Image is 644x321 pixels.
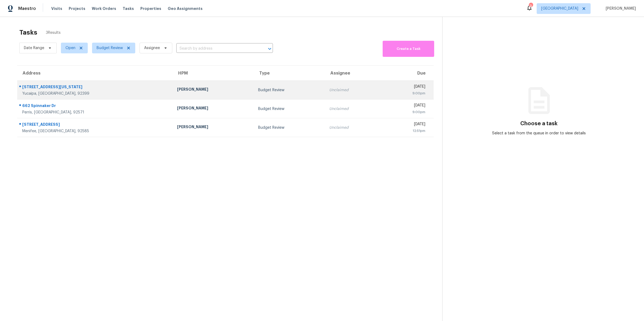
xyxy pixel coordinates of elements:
div: [PERSON_NAME] [177,105,249,112]
div: Unclaimed [329,125,378,130]
th: Due [382,66,434,81]
div: Perris, [GEOGRAPHIC_DATA], 92571 [22,110,169,115]
span: Budget Review [97,45,123,51]
div: 9:00pm [386,109,425,115]
div: [STREET_ADDRESS] [22,122,169,128]
th: Assignee [325,66,382,81]
div: Unclaimed [329,87,378,93]
div: 9:00pm [386,91,425,96]
div: Unclaimed [329,106,378,112]
span: Work Orders [92,6,116,11]
span: Open [65,45,75,51]
span: Properties [140,6,161,11]
div: Menifee, [GEOGRAPHIC_DATA], 92585 [22,128,169,134]
div: 12:51pm [386,128,425,134]
span: Assignee [144,45,160,51]
span: Tasks [123,7,134,10]
div: [DATE] [386,84,425,91]
div: [STREET_ADDRESS][US_STATE] [22,84,169,91]
div: 662 Spinnaker Dr [22,103,169,110]
button: Open [266,45,273,53]
span: 3 Results [46,30,61,35]
div: Yucaipa, [GEOGRAPHIC_DATA], 92399 [22,91,169,96]
span: Visits [51,6,62,11]
div: Budget Review [258,106,321,112]
div: Select a task from the queue in order to view details [491,131,587,136]
button: Create a Task [383,41,434,57]
span: Geo Assignments [168,6,203,11]
input: Search by address [176,45,258,53]
div: [PERSON_NAME] [177,124,249,131]
h3: Choose a task [520,121,558,126]
div: [DATE] [386,121,425,128]
div: [DATE] [386,103,425,109]
th: Type [254,66,325,81]
th: HPM [173,66,254,81]
div: [PERSON_NAME] [177,87,249,93]
span: [GEOGRAPHIC_DATA] [541,6,578,11]
span: Date Range [24,45,44,51]
div: 9 [529,3,533,9]
div: Budget Review [258,125,321,130]
span: Projects [69,6,85,11]
h2: Tasks [19,30,37,35]
span: [PERSON_NAME] [603,6,636,11]
span: Create a Task [385,46,431,52]
th: Address [17,66,173,81]
span: Maestro [18,6,36,11]
div: Budget Review [258,87,321,93]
